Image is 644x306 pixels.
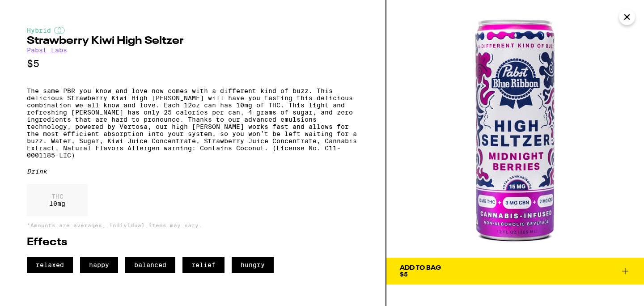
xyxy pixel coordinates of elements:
img: hybridColor.svg [54,27,65,34]
span: happy [80,257,118,273]
a: Pabst Labs [27,47,67,54]
span: balanced [125,257,175,273]
p: *Amounts are averages, individual items may vary. [27,222,359,228]
button: Add To Bag$5 [386,258,644,285]
div: Hybrid [27,27,359,34]
h2: Effects [27,237,359,248]
p: The same PBR you know and love now comes with a different kind of buzz. This delicious Strawberry... [27,87,359,159]
span: hungry [232,257,274,273]
div: Drink [27,168,359,175]
span: relaxed [27,257,73,273]
div: 10 mg [27,184,88,216]
h2: Strawberry Kiwi High Seltzer [27,36,359,47]
p: THC [49,193,65,200]
span: $5 [400,271,408,278]
span: Hi. Need any help? [5,6,64,13]
div: Add To Bag [400,265,441,271]
span: relief [182,257,225,273]
p: $5 [27,58,359,69]
button: Close [619,9,635,25]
